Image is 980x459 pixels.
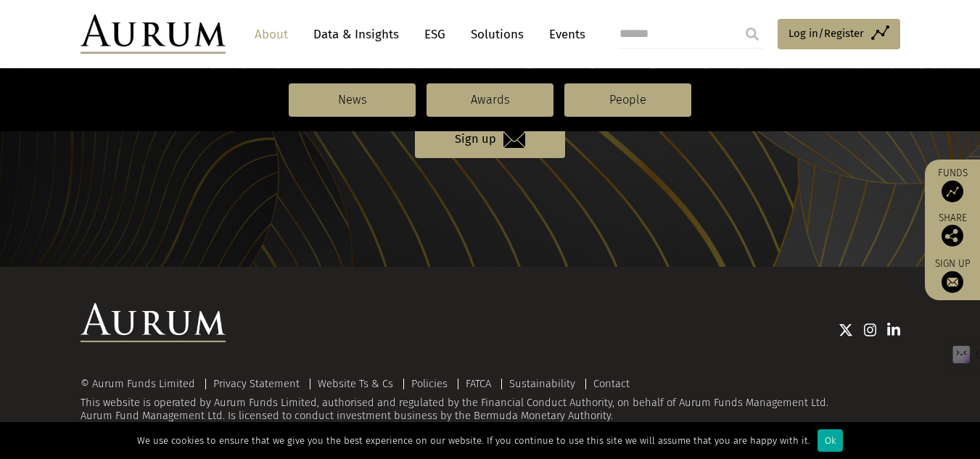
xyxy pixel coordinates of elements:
[564,83,691,117] a: People
[593,377,630,390] a: Contact
[839,323,853,337] img: Twitter icon
[864,323,877,337] img: Instagram icon
[509,377,575,390] a: Sustainability
[417,21,453,48] a: ESG
[942,225,963,247] img: Share this post
[411,377,448,390] a: Policies
[466,377,491,390] a: FATCA
[81,15,226,54] img: Aurum
[318,377,393,390] a: Website Ts & Cs
[542,21,585,48] a: Events
[778,19,900,49] a: Log in/Register
[932,213,973,247] div: Share
[247,21,295,48] a: About
[81,379,202,389] div: © Aurum Funds Limited
[932,167,973,202] a: Funds
[818,429,843,452] div: Ok
[942,181,963,202] img: Access Funds
[788,25,864,42] span: Log in/Register
[306,21,406,48] a: Data & Insights
[738,20,767,49] input: Submit
[289,83,416,117] a: News
[81,379,900,423] div: This website is operated by Aurum Funds Limited, authorised and regulated by the Financial Conduc...
[213,377,300,390] a: Privacy Statement
[464,21,531,48] a: Solutions
[81,303,226,342] img: Aurum Logo
[932,257,973,293] a: Sign up
[427,83,553,117] a: Awards
[942,271,963,293] img: Sign up to our newsletter
[415,120,565,157] a: Sign up
[887,323,900,337] img: Linkedin icon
